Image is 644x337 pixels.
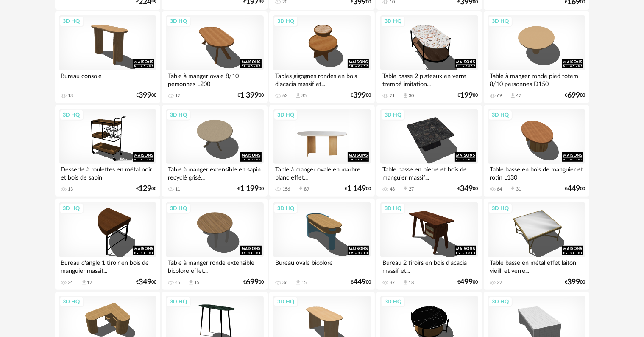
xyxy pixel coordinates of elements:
[81,279,87,286] span: Download icon
[484,11,589,103] a: 3D HQ Table à manger ronde pied totem 8/10 personnes D150 69 Download icon 47 €69900
[273,257,371,274] div: Bureau ovale bicolore
[409,280,414,286] div: 18
[273,296,298,307] div: 3D HQ
[565,93,585,98] div: € 00
[304,186,309,192] div: 89
[166,16,191,27] div: 3D HQ
[565,279,585,285] div: € 00
[136,93,156,98] div: € 00
[59,203,84,214] div: 3D HQ
[488,296,513,307] div: 3D HQ
[460,186,473,192] span: 349
[55,11,160,103] a: 3D HQ Bureau console 13 €39900
[269,199,374,290] a: 3D HQ Bureau ovale bicolore 36 Download icon 15 €44900
[298,186,304,192] span: Download icon
[59,70,156,87] div: Bureau console
[460,93,473,98] span: 199
[166,203,191,214] div: 3D HQ
[488,70,585,87] div: Table à manger ronde pied totem 8/10 personnes D150
[87,280,92,286] div: 12
[68,280,73,286] div: 24
[162,11,267,103] a: 3D HQ Table à manger ovale 8/10 personnes L200 17 €1 39900
[166,164,263,181] div: Table à manger extensible en sapin recyclé grisé...
[381,203,405,214] div: 3D HQ
[282,93,287,99] div: 62
[353,279,366,285] span: 449
[568,186,580,192] span: 449
[376,105,482,197] a: 3D HQ Table basse en pierre et bois de manguier massif... 48 Download icon 27 €34900
[240,186,259,192] span: 1 199
[568,93,580,98] span: 699
[345,186,371,192] div: € 00
[376,11,482,103] a: 3D HQ Table basse 2 plateaux en verre trempé imitation... 71 Download icon 30 €19900
[136,186,156,192] div: € 00
[409,93,414,99] div: 30
[484,199,589,290] a: 3D HQ Table basse en métal effet laiton vieilli et verre... 22 €39900
[351,93,371,98] div: € 00
[162,199,267,290] a: 3D HQ Table à manger ronde extensible bicolore effet... 45 Download icon 15 €69900
[269,11,374,103] a: 3D HQ Tables gigognes rondes en bois d'acacia massif et... 62 Download icon 35 €39900
[409,186,414,192] div: 27
[402,186,409,192] span: Download icon
[301,93,307,99] div: 35
[139,93,151,98] span: 399
[568,279,580,285] span: 399
[488,164,585,181] div: Table basse en bois de manguier et rotin L130
[55,199,160,290] a: 3D HQ Bureau d'angle 1 tiroir en bois de manguier massif... 24 Download icon 12 €34900
[351,279,371,285] div: € 00
[237,93,264,98] div: € 00
[497,93,502,99] div: 69
[488,257,585,274] div: Table basse en métal effet laiton vieilli et verre...
[380,257,478,274] div: Bureau 2 tiroirs en bois d'acacia massif et...
[402,279,409,286] span: Download icon
[59,164,156,181] div: Desserte à roulettes en métal noir et bois de sapin
[390,186,395,192] div: 48
[273,70,371,87] div: Tables gigognes rondes en bois d'acacia massif et...
[273,16,298,27] div: 3D HQ
[68,186,73,192] div: 13
[139,279,151,285] span: 349
[510,93,516,99] span: Download icon
[188,279,194,286] span: Download icon
[282,280,287,286] div: 36
[59,296,84,307] div: 3D HQ
[295,279,301,286] span: Download icon
[175,93,180,99] div: 17
[458,279,478,285] div: € 00
[166,257,263,274] div: Table à manger ronde extensible bicolore effet...
[162,105,267,197] a: 3D HQ Table à manger extensible en sapin recyclé grisé... 11 €1 19900
[273,203,298,214] div: 3D HQ
[484,105,589,197] a: 3D HQ Table basse en bois de manguier et rotin L130 64 Download icon 31 €44900
[282,186,290,192] div: 156
[516,93,521,99] div: 47
[497,186,502,192] div: 64
[301,280,307,286] div: 15
[381,110,405,121] div: 3D HQ
[516,186,521,192] div: 31
[194,280,199,286] div: 15
[381,296,405,307] div: 3D HQ
[240,93,259,98] span: 1 399
[376,199,482,290] a: 3D HQ Bureau 2 tiroirs en bois d'acacia massif et... 37 Download icon 18 €49900
[488,110,513,121] div: 3D HQ
[347,186,366,192] span: 1 149
[295,93,301,99] span: Download icon
[458,93,478,98] div: € 00
[273,164,371,181] div: Table à manger ovale en marbre blanc effet...
[380,164,478,181] div: Table basse en pierre et bois de manguier massif...
[175,280,180,286] div: 45
[353,93,366,98] span: 399
[59,257,156,274] div: Bureau d'angle 1 tiroir en bois de manguier massif...
[390,280,395,286] div: 37
[68,93,73,99] div: 13
[55,105,160,197] a: 3D HQ Desserte à roulettes en métal noir et bois de sapin 13 €12900
[510,186,516,192] span: Download icon
[273,110,298,121] div: 3D HQ
[59,110,84,121] div: 3D HQ
[59,16,84,27] div: 3D HQ
[136,279,156,285] div: € 00
[166,70,263,87] div: Table à manger ovale 8/10 personnes L200
[166,296,191,307] div: 3D HQ
[488,203,513,214] div: 3D HQ
[381,16,405,27] div: 3D HQ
